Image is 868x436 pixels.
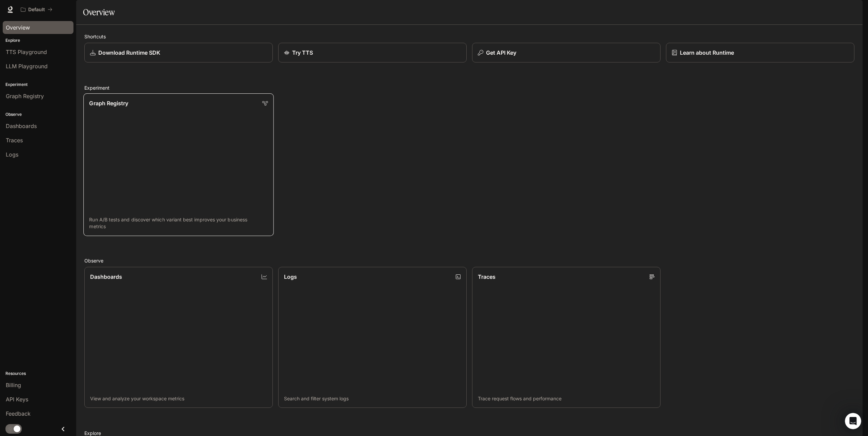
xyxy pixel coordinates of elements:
[284,273,297,281] p: Logs
[666,43,854,62] a: Learn about Runtime
[89,216,268,230] p: Run A/B tests and discover which variant best improves your business metrics
[278,267,467,408] a: LogsSearch and filter system logs
[84,33,854,40] h2: Shortcuts
[83,93,274,236] a: Graph RegistryRun A/B tests and discover which variant best improves your business metrics
[89,99,128,107] p: Graph Registry
[278,43,467,62] a: Try TTS
[478,273,496,281] p: Traces
[28,7,45,13] p: Default
[83,5,115,19] h1: Overview
[845,413,861,429] iframe: Intercom live chat
[84,84,854,91] h2: Experiment
[98,49,160,57] p: Download Runtime SDK
[680,49,734,57] p: Learn about Runtime
[478,395,655,402] p: Trace request flows and performance
[90,273,122,281] p: Dashboards
[284,395,461,402] p: Search and filter system logs
[84,257,854,264] h2: Observe
[84,43,273,62] a: Download Runtime SDK
[18,3,55,16] button: All workspaces
[292,49,313,57] p: Try TTS
[472,267,661,408] a: TracesTrace request flows and performance
[90,395,267,402] p: View and analyze your workspace metrics
[472,43,661,62] button: Get API Key
[84,267,273,408] a: DashboardsView and analyze your workspace metrics
[486,49,516,57] p: Get API Key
